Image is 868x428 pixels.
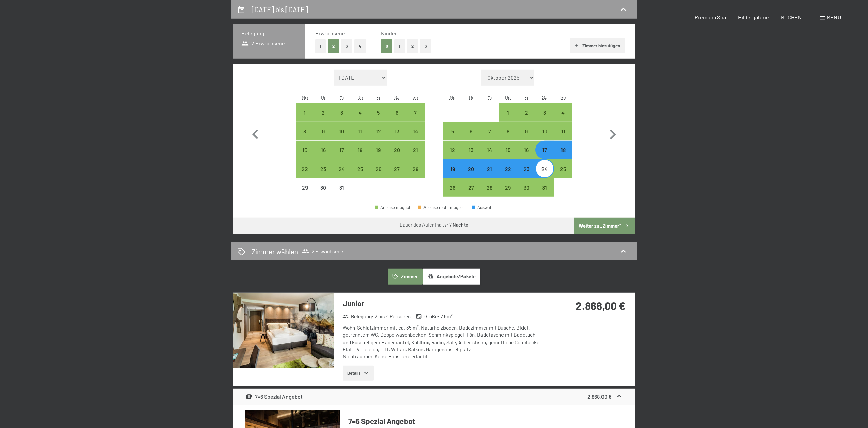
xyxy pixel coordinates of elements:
abbr: Freitag [524,94,529,100]
div: Anreise möglich [462,122,480,140]
span: 2 Erwachsene [241,40,285,47]
div: 26 [444,185,461,202]
div: Mon Dec 08 2025 [296,122,314,140]
div: Sun Dec 14 2025 [406,122,425,140]
div: Sun Dec 21 2025 [406,141,425,159]
abbr: Montag [450,94,456,100]
div: Anreise möglich [406,122,425,140]
div: 15 [499,147,516,164]
div: Anreise möglich [369,122,388,140]
div: Anreise möglich [480,122,498,140]
div: Sat Jan 10 2026 [535,122,554,140]
div: 5 [444,129,461,145]
div: Anreise möglich [480,141,498,159]
div: Anreise möglich [443,141,462,159]
div: Anreise möglich [517,141,535,159]
abbr: Donnerstag [505,94,511,100]
div: Fri Jan 23 2026 [517,159,535,178]
div: Sat Dec 20 2025 [388,141,406,159]
div: Anreise möglich [333,141,351,159]
div: 11 [352,129,369,145]
div: 7 [407,110,424,127]
a: BUCHEN [781,14,802,20]
button: 3 [341,39,352,53]
div: 14 [407,129,424,145]
h2: [DATE] bis [DATE] [252,5,308,14]
div: Mon Dec 15 2025 [296,141,314,159]
div: Wed Dec 24 2025 [333,159,351,178]
div: 4 [352,110,369,127]
div: Thu Dec 04 2025 [351,103,369,122]
div: 16 [518,147,535,164]
abbr: Dienstag [469,94,473,100]
h3: Belegung [241,30,297,37]
img: mss_renderimg.php [233,293,334,368]
button: Angebote/Pakete [423,269,480,284]
div: Anreise möglich [351,122,369,140]
div: Anreise möglich [499,178,517,197]
div: Fri Dec 26 2025 [369,159,388,178]
div: Anreise möglich [499,159,517,178]
div: Anreise möglich [351,141,369,159]
div: Tue Jan 27 2026 [462,178,480,197]
div: Anreise möglich [480,178,498,197]
div: Anreise möglich [499,103,517,122]
div: Anreise möglich [351,103,369,122]
div: Thu Jan 15 2026 [499,141,517,159]
div: 9 [518,129,535,145]
div: Anreise möglich [499,141,517,159]
button: Weiter zu „Zimmer“ [574,218,635,234]
div: Tue Dec 02 2025 [314,103,332,122]
span: Bildergalerie [738,14,769,20]
div: 22 [296,166,313,183]
div: Thu Jan 08 2026 [499,122,517,140]
div: Mon Dec 29 2025 [296,178,314,197]
div: 6 [389,110,406,127]
div: 18 [555,147,572,164]
button: Zimmer [388,269,423,284]
strong: 2.868,00 € [587,393,612,400]
div: Anreise möglich [535,103,554,122]
div: Anreise möglich [388,141,406,159]
div: Anreise möglich [351,159,369,178]
strong: Größe : [416,313,440,320]
div: 13 [389,129,406,145]
button: 2 [328,39,339,53]
div: Wed Dec 10 2025 [333,122,351,140]
div: Anreise möglich [369,159,388,178]
div: 2 [315,110,332,127]
div: Anreise möglich [388,122,406,140]
div: Anreise möglich [517,178,535,197]
div: 30 [315,185,332,202]
div: 26 [370,166,387,183]
div: 31 [536,185,553,202]
div: Sat Dec 06 2025 [388,103,406,122]
div: Tue Dec 30 2025 [314,178,332,197]
div: Sat Dec 13 2025 [388,122,406,140]
div: Anreise möglich [535,122,554,140]
div: Mon Jan 26 2026 [443,178,462,197]
div: 17 [333,147,350,164]
div: Mon Dec 01 2025 [296,103,314,122]
span: 2 Erwachsene [302,248,343,255]
div: 25 [352,166,369,183]
div: Anreise möglich [296,159,314,178]
div: 2 [518,110,535,127]
div: 27 [389,166,406,183]
button: 1 [394,39,405,53]
div: 20 [462,166,479,183]
div: Fri Jan 16 2026 [517,141,535,159]
div: Anreise möglich [296,103,314,122]
span: 35 m² [441,313,453,320]
div: Thu Jan 29 2026 [499,178,517,197]
div: Wed Jan 07 2026 [480,122,498,140]
div: 23 [315,166,332,183]
div: Anreise möglich [406,103,425,122]
div: 12 [370,129,387,145]
h4: 7=6 Spezial Angebot [348,416,623,426]
div: Anreise möglich [462,178,480,197]
div: 24 [536,166,553,183]
div: 30 [518,185,535,202]
div: 20 [389,147,406,164]
div: 28 [481,185,498,202]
